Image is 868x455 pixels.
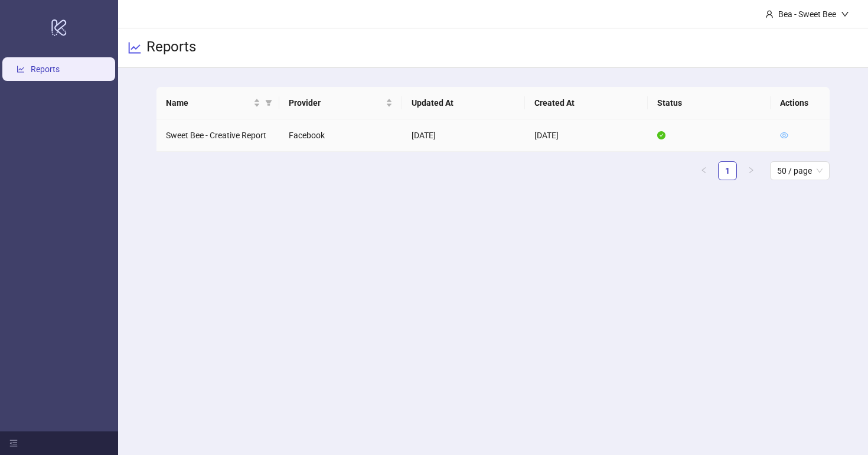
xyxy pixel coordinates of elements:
th: Status [648,87,771,119]
td: [DATE] [525,119,648,152]
a: 1 [719,162,736,180]
td: [DATE] [402,119,525,152]
td: Sweet Bee - Creative Report [156,119,279,152]
li: Previous Page [694,161,713,180]
span: 50 / page [777,162,823,180]
span: left [700,167,707,174]
h3: Reports [146,38,196,58]
th: Updated At [402,87,525,119]
span: user [765,10,774,18]
span: line-chart [128,41,142,55]
span: check-circle [657,131,665,139]
span: eye [780,131,788,139]
span: menu-fold [9,439,18,447]
div: Bea - Sweet Bee [774,8,841,21]
a: eye [780,131,788,140]
th: Actions [771,87,830,119]
button: right [742,161,761,180]
span: right [748,167,755,174]
span: Name [166,96,251,109]
span: down [841,10,849,18]
li: Next Page [742,161,761,180]
th: Created At [525,87,648,119]
li: 1 [718,161,737,180]
button: left [694,161,713,180]
th: Name [156,87,279,119]
div: Page Size [770,161,830,180]
span: Provider [289,96,383,109]
span: filter [265,99,272,106]
td: Facebook [279,119,402,152]
span: filter [263,94,275,112]
th: Provider [279,87,402,119]
a: Reports [31,64,60,74]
